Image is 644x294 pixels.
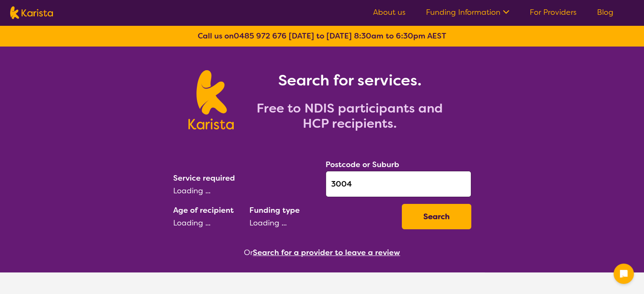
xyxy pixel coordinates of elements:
[326,159,399,170] label: Postcode or Suburb
[10,6,53,19] img: Karista logo
[244,70,456,91] h1: Search for services.
[253,246,400,259] button: Search for a provider to leave a review
[597,7,614,17] a: Blog
[173,173,235,183] label: Service required
[244,101,456,131] h2: Free to NDIS participants and HCP recipients.
[426,7,509,17] a: Funding Information
[402,204,471,229] button: Search
[373,7,406,17] a: About us
[244,246,253,259] span: Or
[234,31,287,41] a: 0485 972 676
[249,205,300,215] label: Funding type
[198,31,446,41] b: Call us on [DATE] to [DATE] 8:30am to 6:30pm AEST
[249,217,395,229] div: Loading ...
[530,7,577,17] a: For Providers
[326,171,471,197] input: Type
[188,70,234,129] img: Karista logo
[173,205,234,215] label: Age of recipient
[173,184,319,197] div: Loading ...
[173,217,243,229] div: Loading ...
